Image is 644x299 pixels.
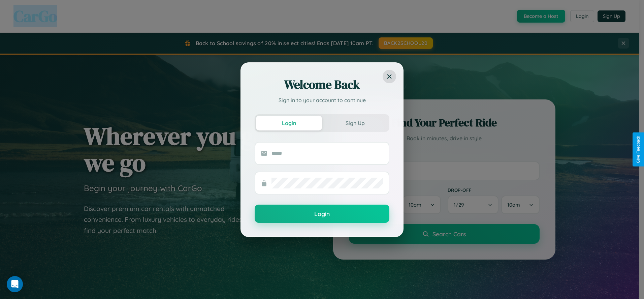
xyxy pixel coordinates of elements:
[636,136,641,163] div: Give Feedback
[322,116,388,130] button: Sign Up
[256,116,322,130] button: Login
[255,77,389,93] h2: Welcome Back
[255,96,389,104] p: Sign in to your account to continue
[255,205,389,223] button: Login
[7,276,23,292] div: Open Intercom Messenger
